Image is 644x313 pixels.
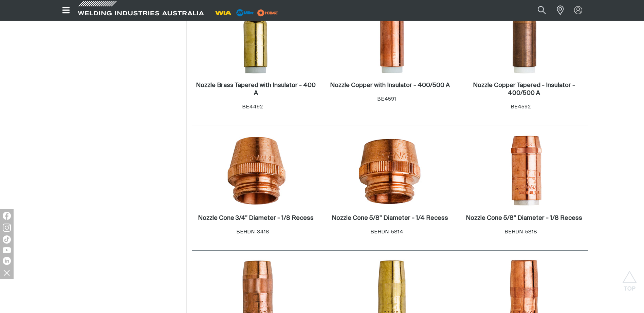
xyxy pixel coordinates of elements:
a: Nozzle Cone 5/8” Diameter - 1/4 Recess [332,214,448,222]
img: Nozzle Cone 5/8” Diameter - 1/4 Recess [354,134,426,207]
a: Nozzle Brass Tapered with Insulator - 400 A [196,82,317,97]
button: Search products [530,3,553,18]
h2: Nozzle Copper with Insulator - 400/500 A [330,82,450,88]
span: BEHDN-5814 [370,229,403,234]
button: Scroll to top [622,271,637,286]
img: Instagram [3,224,11,232]
img: TikTok [3,235,11,244]
a: miller [255,10,280,15]
span: BE4592 [511,104,531,109]
img: miller [255,8,280,18]
input: Product name or item number... [521,3,553,18]
img: Nozzle Cone 3/4” Diameter - 1/8 Recess [220,134,292,207]
span: BEHDN-3418 [236,229,269,234]
img: YouTube [3,247,11,253]
span: BE4591 [377,97,396,102]
span: BE4492 [242,104,263,109]
h2: Nozzle Cone 5/8” Diameter - 1/4 Recess [332,215,448,221]
img: LinkedIn [3,257,11,265]
a: Nozzle Copper with Insulator - 400/500 A [330,82,450,89]
img: Nozzle Brass Tapered with Insulator - 400 A [220,1,292,74]
img: Nozzle Copper Tapered - Insulator - 400/500 A [488,1,560,74]
h2: Nozzle Cone 3/4” Diameter - 1/8 Recess [198,215,314,221]
h2: Nozzle Brass Tapered with Insulator - 400 A [196,82,316,96]
h2: Nozzle Copper Tapered - Insulator - 400/500 A [473,82,575,96]
img: hide socials [1,267,13,278]
img: Nozzle Cone 5/8” Diameter - 1/8 Recess [488,134,560,207]
span: BEHDN-5818 [504,229,537,234]
img: Facebook [3,212,11,220]
a: Nozzle Cone 5/8” Diameter - 1/8 Recess [466,214,582,222]
a: Nozzle Copper Tapered - Insulator - 400/500 A [464,82,585,97]
img: Nozzle Copper with Insulator - 400/500 A [354,1,426,74]
h2: Nozzle Cone 5/8” Diameter - 1/8 Recess [466,215,582,221]
a: Nozzle Cone 3/4” Diameter - 1/8 Recess [198,214,314,222]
